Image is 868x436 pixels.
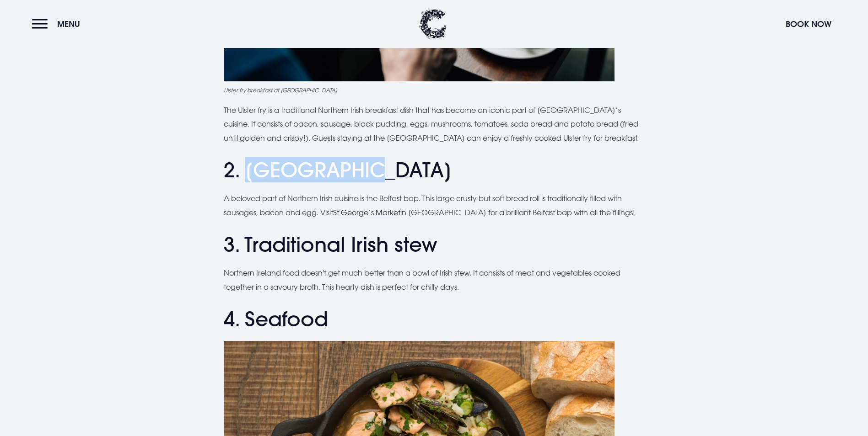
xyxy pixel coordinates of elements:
[333,208,400,217] a: St George’s Market
[224,86,645,94] figcaption: Ulster fry breakfast at [GEOGRAPHIC_DATA]
[57,19,80,29] span: Menu
[781,14,836,34] button: Book Now
[32,14,85,34] button: Menu
[224,307,645,331] h2: 4. Seafood
[419,9,447,39] img: Clandeboye Lodge
[224,191,645,219] p: A beloved part of Northern Irish cuisine is the Belfast bap. This large crusty but soft bread rol...
[224,103,645,145] p: The Ulster fry is a traditional Northern Irish breakfast dish that has become an iconic part of [...
[224,266,645,294] p: Northern Ireland food doesn't get much better than a bowl of Irish stew. It consists of meat and ...
[224,158,645,182] h2: 2. [GEOGRAPHIC_DATA]
[224,233,645,257] h2: 3. Traditional Irish stew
